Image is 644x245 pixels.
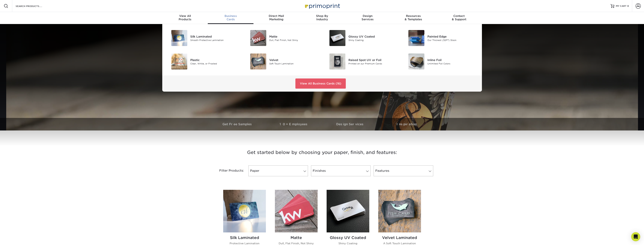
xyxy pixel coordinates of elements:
div: Open Intercom Messenger [631,232,640,241]
img: Raised Spot UV or Foil Business Cards [329,54,345,69]
iframe: Google Customer Reviews [1,234,32,244]
h2: Glossy UV Coated [327,235,369,240]
h3: Get started below by choosing your paper, finish, and features: [212,144,432,161]
a: Resources& Templates [391,12,436,24]
div: Painted Edge [427,34,477,38]
span: Shop By [299,14,345,18]
h2: Velvet Laminated [378,235,421,240]
a: Velvet Business Cards Velvet Soft Touch Lamination [246,52,319,71]
img: Inline Foil Business Cards [408,54,424,69]
div: & Templates [391,14,436,21]
img: Plastic Business Cards [171,54,187,69]
a: Contact& Support [436,12,482,24]
img: Velvet Business Cards [250,54,266,69]
span: MY CART [616,5,627,8]
div: Marketing [253,14,299,21]
div: Soft Touch Lamination [269,62,319,65]
a: View All Business Cards (16) [295,78,346,89]
div: & Support [436,14,482,21]
img: Matte Business Cards [250,30,266,46]
a: View AllProducts [162,12,208,24]
span: 0 [627,5,629,7]
img: Silk Laminated Business Cards [171,30,187,46]
div: Glossy UV Coated [348,34,398,38]
span: View All [162,14,208,18]
img: Glossy UV Coated Business Cards [327,190,369,232]
div: Cards [208,14,253,21]
span: Direct Mail [253,14,299,18]
a: BusinessCards [208,12,253,24]
div: Printed on our Premium Cards [348,62,398,65]
a: Features [374,165,433,176]
a: DesignServices [345,12,391,24]
img: Glossy UV Coated Business Cards [329,30,345,46]
span: Business [208,14,253,18]
div: Dull, Flat Finish, Not Shiny [269,38,319,42]
div: Matte [269,34,319,38]
div: Velvet [269,58,319,62]
input: SEARCH PRODUCTS..... [15,4,52,8]
div: Smooth Protective Lamination [190,38,240,42]
a: Glossy UV Coated Business Cards Glossy UV Coated Shiny Coating [325,29,398,47]
div: Plastic [190,58,240,62]
a: Direct MailMarketing [253,12,299,24]
img: Silk Laminated Business Cards [223,190,266,232]
div: Shiny Coating [348,38,398,42]
div: Products [162,14,208,21]
img: Matte Business Cards [275,190,318,232]
div: Our Thickest (32PT) Stock [427,38,477,42]
a: Matte Business Cards Matte Dull, Flat Finish, Not Shiny [246,29,319,47]
div: Raised Spot UV or Foil [348,58,398,62]
a: Finishes [311,165,371,176]
a: Silk Laminated Business Cards Silk Laminated Smooth Protective Lamination [167,29,240,47]
a: Raised Spot UV or Foil Business Cards Raised Spot UV or Foil Printed on our Premium Cards [325,52,398,71]
div: Clear, White, or Frosted [190,62,240,65]
span: Resources [391,14,436,18]
a: Painted Edge Business Cards Painted Edge Our Thickest (32PT) Stock [404,29,477,47]
div: Industry [299,14,345,21]
a: Plastic Business Cards Plastic Clear, White, or Frosted [167,52,240,71]
img: Painted Edge Business Cards [408,30,424,46]
h2: Matte [275,235,318,240]
a: Paper [248,165,308,176]
img: Primoprint [303,2,341,10]
span: Contact [436,14,482,18]
span: Design [345,14,391,18]
h2: Silk Laminated [223,235,266,240]
a: Shop ByIndustry [299,12,345,24]
a: Inline Foil Business Cards Inline Foil Unlimited Foil Colors [404,52,477,71]
div: Filter Products: [209,165,247,176]
div: Services [345,14,391,21]
div: Inline Foil [427,58,477,62]
div: Unlimited Foil Colors [427,62,477,65]
div: Silk Laminated [190,34,240,38]
img: Velvet Laminated Business Cards [378,190,421,232]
